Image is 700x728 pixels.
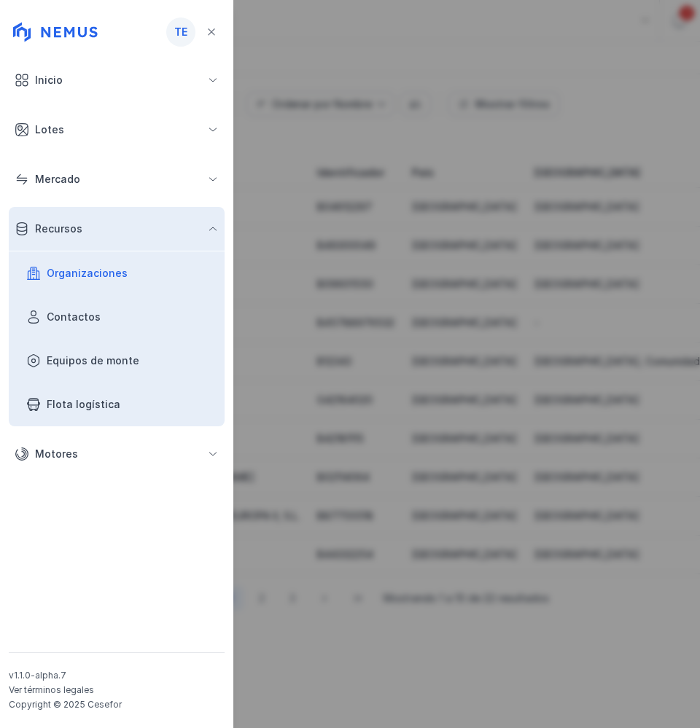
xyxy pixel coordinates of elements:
[20,295,225,339] a: Contactos
[47,353,139,368] div: Equipos de monte
[9,157,225,201] button: Mercado
[9,251,225,426] div: Recursos
[20,251,225,295] a: Organizaciones
[9,207,225,251] button: Recursos
[174,25,187,39] span: te
[35,447,78,461] div: Motores
[47,397,120,412] div: Flota logística
[9,108,225,152] button: Lotes
[9,432,225,476] button: Motores
[9,58,225,102] button: Inicio
[9,699,225,711] div: Copyright © 2025 Cesefor
[47,266,128,281] div: Organizaciones
[35,172,80,187] div: Mercado
[20,339,225,383] a: Equipos de monte
[198,21,225,43] button: Close
[35,73,63,87] div: Inicio
[47,310,101,324] div: Contactos
[9,684,94,695] a: Ver términos legales
[9,670,225,681] div: v1.1.0-alpha.7
[35,222,82,236] div: Recursos
[20,383,225,426] a: Flota logística
[35,122,64,137] div: Lotes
